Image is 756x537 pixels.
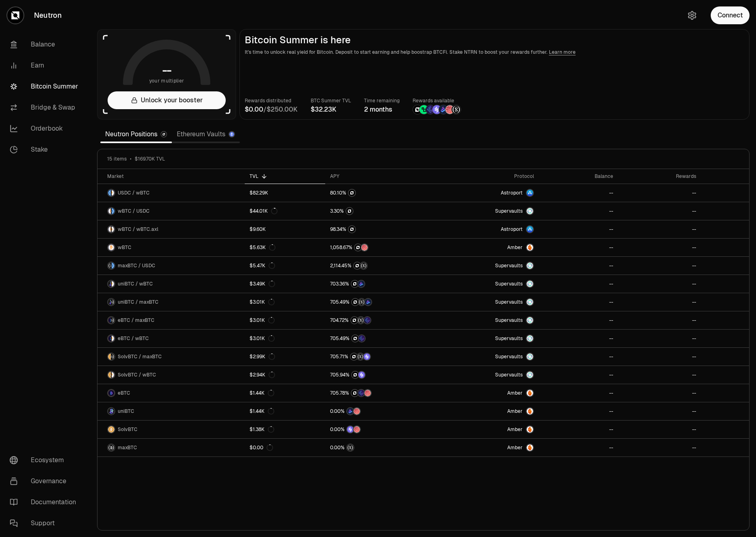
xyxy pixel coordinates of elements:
[527,372,533,378] img: Supervaults
[358,281,364,287] img: Bedrock Diamonds
[623,173,696,180] div: Rewards
[439,105,448,114] img: Bedrock Diamonds
[97,275,245,293] a: uniBTC LogowBTC LogouniBTC / wBTC
[527,353,533,360] img: Supervaults
[330,316,431,324] button: NTRNStructured PointsEtherFi Points
[118,190,150,196] span: USDC / wBTC
[527,390,533,396] img: Amber
[245,97,298,105] p: Rewards distributed
[358,299,365,305] img: Structured Points
[330,189,431,197] button: NTRN
[507,244,523,251] span: Amber
[435,220,539,238] a: Astroport
[250,353,275,360] div: $2.99K
[435,184,539,202] a: Astroport
[355,244,361,251] img: NTRN
[527,299,533,305] img: Supervaults
[539,202,618,220] a: --
[349,226,355,233] img: NTRN
[3,76,87,97] a: Bitcoin Summer
[330,225,431,233] button: NTRN
[112,353,114,360] img: maxBTC Logo
[618,220,701,238] a: --
[435,293,539,311] a: SupervaultsSupervaults
[112,335,114,342] img: wBTC Logo
[97,184,245,202] a: USDC LogowBTC LogoUSDC / wBTC
[527,262,533,269] img: Supervaults
[97,257,245,275] a: maxBTC LogoUSDC LogomaxBTC / USDC
[245,330,325,347] a: $3.01K
[118,226,158,233] span: wBTC / wBTC.axl
[118,335,149,342] span: eBTC / wBTC
[435,275,539,293] a: SupervaultsSupervaults
[325,402,436,420] a: Bedrock DiamondsMars Fragments
[250,372,275,378] div: $2.94K
[435,348,539,366] a: SupervaultsSupervaults
[149,77,184,85] span: your multiplier
[495,262,523,269] span: Supervaults
[250,262,275,269] div: $5.47K
[539,402,618,420] a: --
[351,317,358,323] img: NTRN
[112,317,114,323] img: maxBTC Logo
[539,184,618,202] a: --
[325,239,436,256] a: NTRNMars Fragments
[3,471,87,492] a: Governance
[347,444,354,451] img: Structured Points
[250,190,268,196] div: $82.29K
[432,105,441,114] img: Solv Points
[245,34,744,46] h2: Bitcoin Summer is here
[711,6,750,24] button: Connect
[539,439,618,457] a: --
[97,366,245,384] a: SolvBTC LogowBTC LogoSolvBTC / wBTC
[445,105,454,114] img: Mars Fragments
[245,402,325,420] a: $1.44K
[108,372,111,378] img: SolvBTC Logo
[539,293,618,311] a: --
[250,299,275,305] div: $3.01K
[118,262,155,269] span: maxBTC / USDC
[3,97,87,118] a: Bridge & Swap
[527,444,533,451] img: Amber
[435,402,539,420] a: AmberAmber
[413,105,422,114] img: NTRN
[527,244,533,251] img: Amber
[97,239,245,256] a: wBTC LogowBTC
[358,317,364,323] img: Structured Points
[527,408,533,414] img: Amber
[330,425,431,433] button: Solv PointsMars Fragments
[245,239,325,256] a: $5.63K
[112,262,114,269] img: USDC Logo
[325,330,436,347] a: NTRNEtherFi Points
[118,353,162,360] span: SolvBTC / maxBTC
[325,293,436,311] a: NTRNStructured PointsBedrock Diamonds
[245,202,325,220] a: $44.01K
[539,366,618,384] a: --
[172,126,240,142] a: Ethereum Vaults
[3,55,87,76] a: Earn
[435,421,539,438] a: AmberAmber
[250,281,275,287] div: $3.49K
[97,293,245,311] a: uniBTC LogomaxBTC LogouniBTC / maxBTC
[507,408,523,414] span: Amber
[330,207,431,215] button: NTRN
[527,335,533,342] img: Supervaults
[618,439,701,457] a: --
[97,384,245,402] a: eBTC LogoeBTC
[118,208,150,214] span: wBTC / USDC
[618,293,701,311] a: --
[618,330,701,347] a: --
[97,330,245,347] a: eBTC LogowBTC LogoeBTC / wBTC
[229,132,234,137] img: Ethereum Logo
[618,257,701,275] a: --
[544,173,613,180] div: Balance
[501,226,523,233] span: Astroport
[97,402,245,420] a: uniBTC LogouniBTC
[325,348,436,366] a: NTRNStructured PointsSolv Points
[3,34,87,55] a: Balance
[354,262,360,269] img: NTRN
[346,208,353,214] img: NTRN
[539,275,618,293] a: --
[419,105,428,114] img: Lombard Lux
[112,299,114,305] img: maxBTC Logo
